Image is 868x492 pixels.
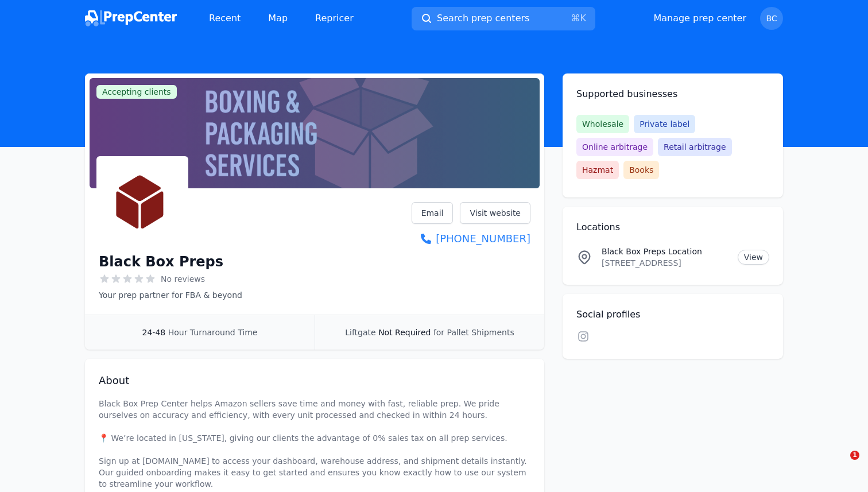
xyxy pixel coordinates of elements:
[345,328,375,337] span: Liftgate
[850,451,859,460] span: 1
[576,308,769,321] h2: Social profiles
[576,220,769,234] h2: Locations
[99,373,530,389] h2: About
[571,13,580,24] kbd: ⌘
[602,246,728,257] p: Black Box Preps Location
[437,11,529,25] span: Search prep centers
[576,138,653,156] span: Online arbitrage
[306,7,363,30] a: Repricer
[827,451,854,478] iframe: Intercom live chat
[142,328,166,337] span: 24-48
[623,161,659,179] span: Books
[85,10,177,26] img: PrepCenter
[412,7,595,30] button: Search prep centers⌘K
[634,115,695,133] span: Private label
[412,231,530,247] a: [PHONE_NUMBER]
[412,202,454,224] a: Email
[653,11,746,25] a: Manage prep center
[378,328,431,337] span: Not Required
[259,7,297,30] a: Map
[99,289,242,301] p: Your prep partner for FBA & beyond
[766,14,777,22] span: BC
[99,158,186,246] img: Black Box Preps
[460,202,530,224] a: Visit website
[738,250,769,265] a: View
[168,328,258,337] span: Hour Turnaround Time
[602,257,728,269] p: [STREET_ADDRESS]
[760,7,783,30] button: BC
[576,87,769,101] h2: Supported businesses
[200,7,250,30] a: Recent
[576,115,629,133] span: Wholesale
[576,161,619,179] span: Hazmat
[96,85,177,99] span: Accepting clients
[99,253,223,271] h1: Black Box Preps
[580,13,587,24] kbd: K
[658,138,731,156] span: Retail arbitrage
[433,328,514,337] span: for Pallet Shipments
[161,273,205,285] span: No reviews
